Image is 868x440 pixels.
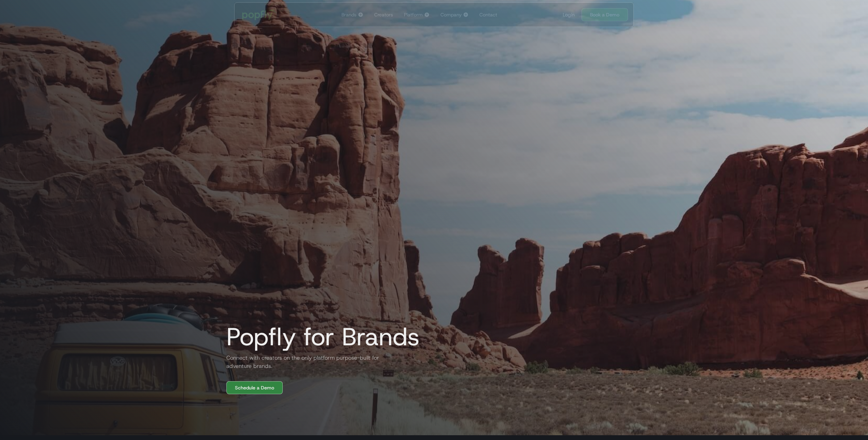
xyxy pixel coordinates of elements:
[404,11,423,18] div: Platform
[560,11,577,18] a: Login
[479,11,497,18] div: Contact
[237,4,281,25] a: home
[374,11,393,18] div: Creators
[440,11,462,18] div: Company
[563,11,575,18] div: Login
[477,3,500,27] a: Contact
[226,381,283,394] a: Schedule a Demo
[372,3,396,27] a: Creators
[221,354,385,370] h2: Connect with creators on the only platform purpose-built for adventure brands.
[582,8,628,21] a: Book a Demo
[341,11,356,18] div: Brands
[221,323,420,350] h1: Popfly for Brands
